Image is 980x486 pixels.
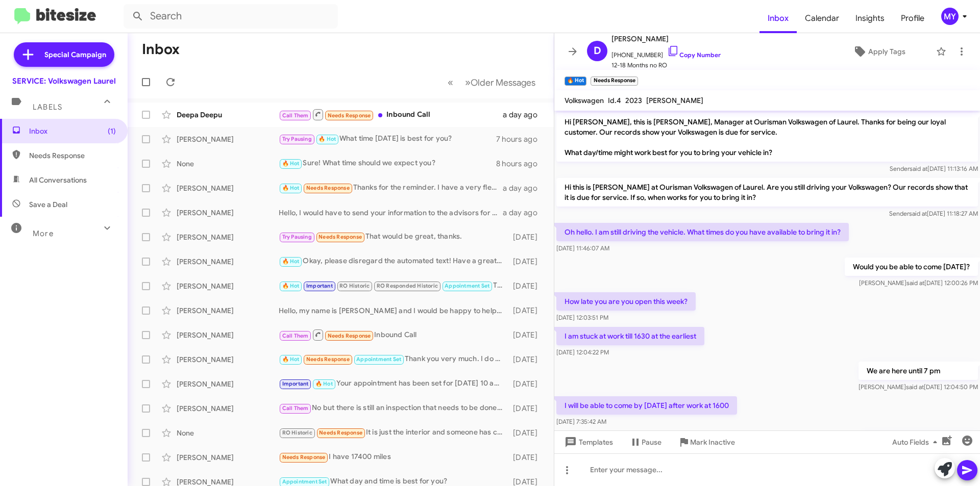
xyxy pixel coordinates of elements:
span: Mark Inactive [690,433,735,451]
span: Call Them [282,405,309,412]
span: [DATE] 11:46:07 AM [556,244,609,252]
span: [DATE] 12:04:22 PM [556,348,609,356]
div: Deepa Deepu [177,110,279,120]
span: D [594,43,601,59]
span: Sender [DATE] 11:13:16 AM [890,165,978,172]
div: [DATE] [508,281,546,291]
span: said at [906,383,924,391]
span: Appointment Set [445,283,489,289]
button: Mark Inactive [670,433,743,451]
p: We are here until 7 pm [859,362,978,380]
a: Calendar [797,4,847,33]
span: More [33,229,54,238]
span: 🔥 Hot [282,185,300,191]
span: 🔥 Hot [318,136,336,142]
span: » [465,76,471,89]
div: [PERSON_NAME] [177,379,279,389]
span: [PERSON_NAME] [DATE] 12:00:26 PM [859,279,978,287]
p: I am stuck at work till 1630 at the earliest [556,327,704,345]
span: RO Historic [282,429,312,436]
a: Copy Number [667,51,721,59]
p: Hi [PERSON_NAME], this is [PERSON_NAME], Manager at Ourisman Volkswagen of Laurel. Thanks for bei... [556,113,978,162]
span: said at [910,165,927,172]
a: Special Campaign [14,42,114,67]
span: Try Pausing [282,136,312,142]
span: Pause [642,433,661,451]
div: Your appointment has been set for [DATE] 10 am! Thank you [279,378,508,390]
span: Needs Response [319,429,362,436]
span: Needs Response [318,234,362,240]
span: Older Messages [471,77,535,88]
p: How late you are you open this week? [556,292,696,311]
div: [DATE] [508,330,546,340]
span: 2023 [625,96,642,105]
div: None [177,159,279,169]
div: 8 hours ago [496,159,546,169]
span: Needs Response [328,112,371,119]
span: All Conversations [29,175,87,185]
span: Templates [562,433,613,451]
span: Inbox [29,126,116,136]
div: Thanks for the follow-up! I already scheduled maintenance for 7:15am [DATE] [279,280,508,292]
small: Needs Response [591,76,638,86]
span: Id.4 [608,96,621,105]
button: Pause [621,433,670,451]
p: Hi this is [PERSON_NAME] at Ourisman Volkswagen of Laurel. Are you still driving your Volkswagen?... [556,178,978,207]
span: [PERSON_NAME] [611,33,721,45]
span: 🔥 Hot [282,283,300,289]
span: Inbox [759,4,797,33]
span: (1) [108,126,116,136]
div: [DATE] [508,354,546,365]
input: Search [124,4,338,29]
div: I have 17400 miles [279,451,508,463]
div: a day ago [503,183,546,193]
span: 12-18 Months no RO [611,60,721,70]
p: Would you be able to come [DATE]? [845,258,978,276]
span: Important [282,380,309,387]
span: Save a Deal [29,199,67,210]
div: No but there is still an inspection that needs to be done to the vehicle including a tire rotatio... [279,402,508,414]
div: [PERSON_NAME] [177,281,279,291]
div: [PERSON_NAME] [177,257,279,267]
span: [DATE] 7:35:42 AM [556,418,606,425]
div: [DATE] [508,232,546,242]
span: Needs Response [282,454,326,461]
div: MY [941,8,959,25]
span: Apply Tags [868,42,905,61]
span: 🔥 Hot [282,356,300,363]
div: [PERSON_NAME] [177,232,279,242]
span: Needs Response [306,356,350,363]
button: Previous [442,72,459,93]
span: Call Them [282,112,309,119]
div: [PERSON_NAME] [177,354,279,365]
div: [PERSON_NAME] [177,134,279,144]
span: Important [306,283,333,289]
span: Needs Response [29,150,116,161]
div: What time [DATE] is best for you? [279,133,496,145]
div: [DATE] [508,305,546,316]
div: None [177,428,279,438]
div: [PERSON_NAME] [177,305,279,316]
span: Needs Response [328,332,371,339]
span: Labels [33,103,62,112]
button: Next [459,72,542,93]
div: Hello, I would have to send your information to the advisors for pricing. Is that okay? [279,208,503,218]
div: a day ago [503,208,546,218]
span: Needs Response [306,185,350,191]
p: I will be able to come by [DATE] after work at 1600 [556,396,737,415]
div: Inbound Call [279,108,503,121]
div: Okay, please disregard the automated text! Have a great day! [279,255,508,267]
div: [PERSON_NAME] [177,330,279,340]
small: 🔥 Hot [565,76,586,86]
div: Sure! What time should we expect you? [279,158,496,169]
div: [DATE] [508,452,546,463]
button: MY [933,8,969,25]
div: [DATE] [508,257,546,267]
button: Templates [554,433,621,451]
span: 🔥 Hot [282,258,300,265]
a: Insights [847,4,893,33]
div: [DATE] [508,379,546,389]
span: RO Historic [339,283,370,289]
span: [DATE] 12:03:51 PM [556,314,608,321]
